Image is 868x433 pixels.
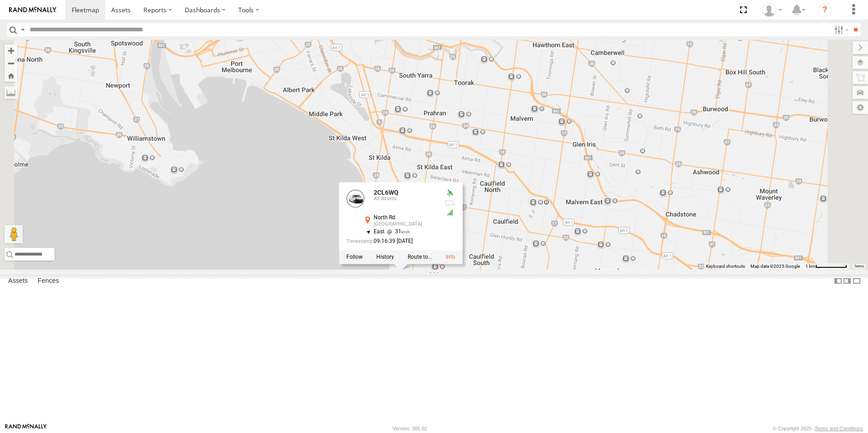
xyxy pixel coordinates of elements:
[5,86,17,99] label: Measure
[833,275,843,288] label: Dock Summary Table to the Left
[831,23,850,36] label: Search Filter Options
[5,69,17,82] button: Zoom Home
[444,209,455,216] div: GSM Signal = 5
[446,254,455,260] a: View Asset Details
[346,190,365,208] a: View Asset Details
[5,44,17,57] button: Zoom in
[854,265,864,268] a: Terms
[374,222,437,227] div: [GEOGRAPHIC_DATA]
[818,3,832,17] i: ?
[843,275,852,288] label: Dock Summary Table to the Right
[374,197,437,202] div: All Assets
[5,424,47,433] a: Visit our Website
[815,426,863,431] a: Terms and Conditions
[374,189,399,197] a: 2CL6WQ
[805,264,815,269] span: 1 km
[5,225,23,243] button: Drag Pegman onto the map to open Street View
[444,190,455,197] div: Valid GPS Fix
[346,254,363,260] label: Realtime tracking of Asset
[5,57,17,69] button: Zoom out
[33,275,64,287] label: Fences
[444,199,455,207] div: No battery health information received from this device.
[374,229,385,235] span: East
[4,275,32,287] label: Assets
[19,23,26,36] label: Search Query
[759,3,785,17] div: Sean Aliphon
[750,264,800,269] span: Map data ©2025 Google
[408,254,432,260] label: Route To Location
[803,263,850,270] button: Map Scale: 1 km per 66 pixels
[853,101,868,114] label: Map Settings
[773,426,863,431] div: © Copyright 2025 -
[374,215,437,221] div: North Rd
[9,7,56,13] img: rand-logo.svg
[393,426,427,431] div: Version: 305.02
[706,263,745,270] button: Keyboard shortcuts
[346,239,437,245] div: Date/time of location update
[385,229,410,235] span: 31
[852,275,861,288] label: Hide Summary Table
[376,254,394,260] label: View Asset History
